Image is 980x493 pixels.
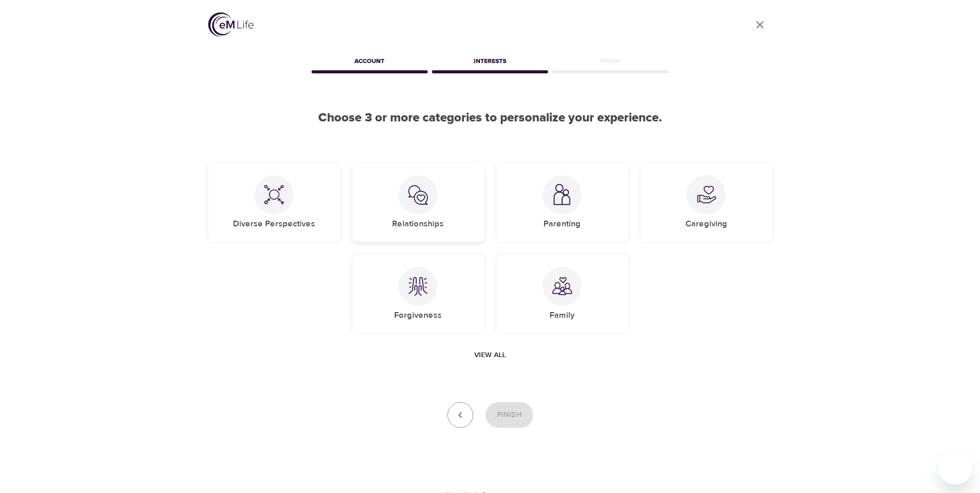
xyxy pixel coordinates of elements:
[208,12,254,37] img: logo
[470,346,510,365] button: View all
[550,310,574,321] h5: Family
[392,219,444,229] h5: Relationships
[696,184,717,205] img: Caregiving
[394,310,442,321] h5: Forgiveness
[748,12,772,37] a: close
[208,111,772,126] h2: Choose 3 or more categories to personalize your experience.
[474,349,506,362] span: View all
[496,163,628,242] div: ParentingParenting
[352,254,484,333] div: ForgivenessForgiveness
[552,184,572,205] img: Parenting
[408,184,428,205] img: Relationships
[408,276,428,297] img: Forgiveness
[939,452,972,485] iframe: Button to launch messaging window
[543,219,581,229] h5: Parenting
[686,219,727,229] h5: Caregiving
[496,254,628,333] div: FamilyFamily
[263,184,284,205] img: Diverse Perspectives
[208,163,340,242] div: Diverse PerspectivesDiverse Perspectives
[352,163,484,242] div: RelationshipsRelationships
[641,163,772,242] div: CaregivingCaregiving
[233,219,315,229] h5: Diverse Perspectives
[552,276,572,297] img: Family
